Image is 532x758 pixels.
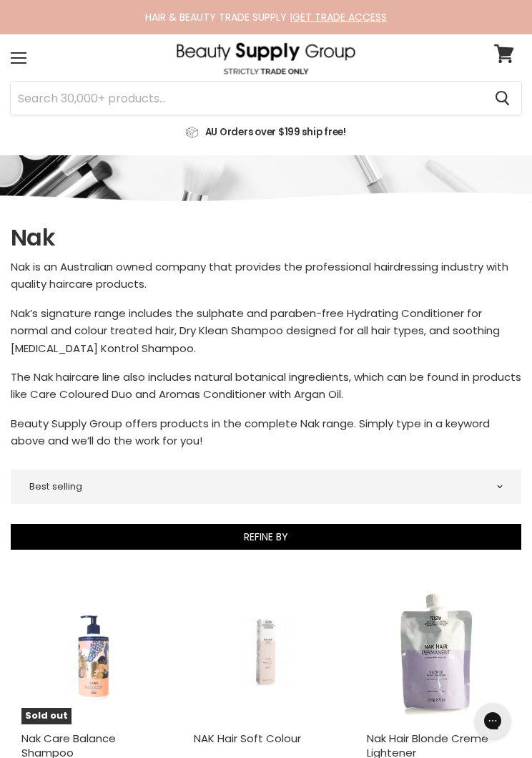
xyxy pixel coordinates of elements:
p: Nak’s signature range includes the sulphate and paraben-free Hydrating Conditioner for normal and... [11,305,521,357]
form: Product [10,81,522,115]
input: Search [11,82,483,115]
h1: Nak [11,223,521,253]
a: GET TRADE ACCESS [292,10,387,24]
a: Nak Hair Blonde Creme Lightener [367,580,511,724]
img: Nak Hair Blonde Creme Lightener [367,582,511,722]
p: Nak is an Australian owned company that provides the professional hairdressing industry with qual... [11,258,521,293]
img: NAK Hair Soft Colour [218,580,314,724]
a: NAK Hair Soft Colour [194,731,301,746]
button: Search [483,82,521,115]
a: NAK Hair Soft Colour [194,580,338,724]
span: Sold out [21,708,72,724]
button: Refine By [11,524,521,550]
iframe: Gorgias live chat messenger [468,698,518,744]
p: The Nak haircare line also includes natural botanical ingredients, which can be found in products... [11,369,521,404]
p: Beauty Supply Group offers products in the complete Nak range. Simply type in a keyword above and... [11,415,521,450]
img: Nak Care Balance Shampoo [77,580,110,724]
a: Nak Care Balance ShampooSold out [21,580,165,724]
